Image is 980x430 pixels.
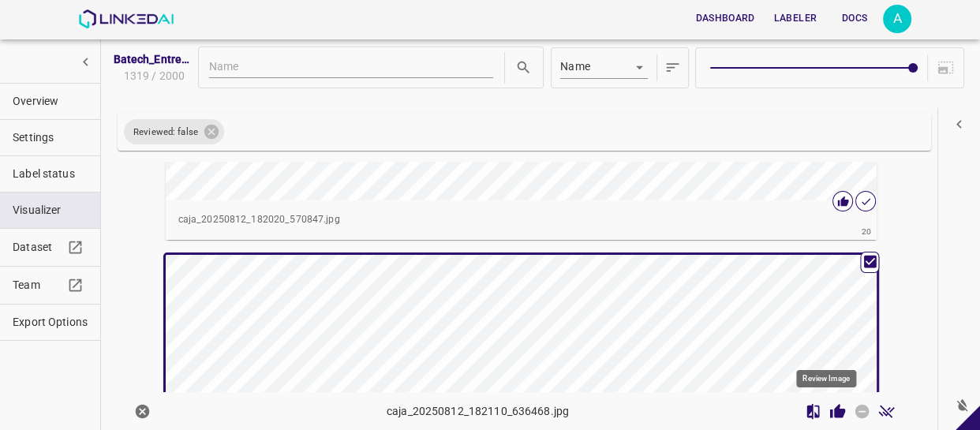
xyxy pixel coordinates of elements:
span: 20 [862,225,872,238]
button: Labeler [768,6,823,32]
span: Settings [13,129,88,146]
span: Visualizer [13,202,88,219]
input: Name [209,58,493,78]
span: Export Options [13,314,88,331]
p: caja_20250812_182110_636468.jpg [387,403,569,420]
a: Dashboard [686,2,764,35]
button: Review Image [825,399,850,424]
a: Labeler [765,2,826,35]
div: Review Image [796,370,856,387]
a: Docs [826,2,883,35]
button: Done Image [874,399,899,424]
button: search [511,55,536,80]
button: show more [71,47,100,77]
div: Name [560,58,648,78]
span: Batech_Entrega3_01 [114,51,193,68]
span: Reviewed: false [124,125,208,139]
div: Reviewed: false [124,119,224,144]
span: 1319 / 2000 [121,68,185,84]
span: Team [13,277,63,294]
span: Overview [13,93,88,110]
button: Docs [829,6,880,32]
button: Dashboard [689,6,761,32]
button: Compare Image [801,399,825,424]
button: Open settings [883,5,911,33]
div: A [883,5,911,33]
button: sort [660,51,685,84]
img: LinkedAI [78,9,174,28]
span: Dataset [13,239,63,256]
p: caja_20250812_182020_570847.jpg [178,213,865,227]
span: Label status [13,166,88,182]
